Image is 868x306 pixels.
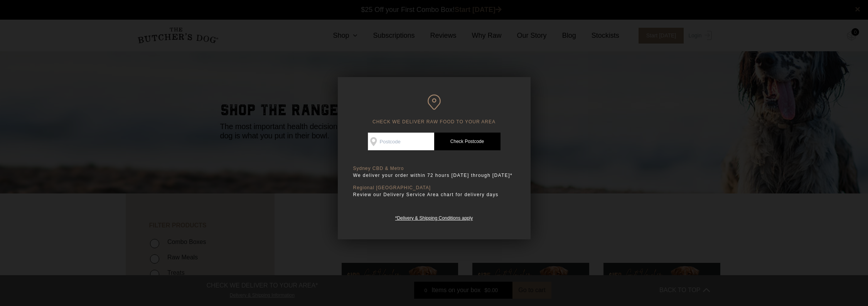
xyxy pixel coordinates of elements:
p: Review our Delivery Service Area chart for delivery days [353,191,515,198]
p: Regional [GEOGRAPHIC_DATA] [353,185,515,191]
h6: CHECK WE DELIVER RAW FOOD TO YOUR AREA [353,94,515,125]
a: *Delivery & Shipping Conditions apply [395,214,473,221]
input: Postcode [368,133,434,150]
p: We deliver your order within 72 hours [DATE] through [DATE]* [353,171,515,179]
p: Sydney CBD & Metro [353,166,515,171]
a: Check Postcode [434,133,501,150]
